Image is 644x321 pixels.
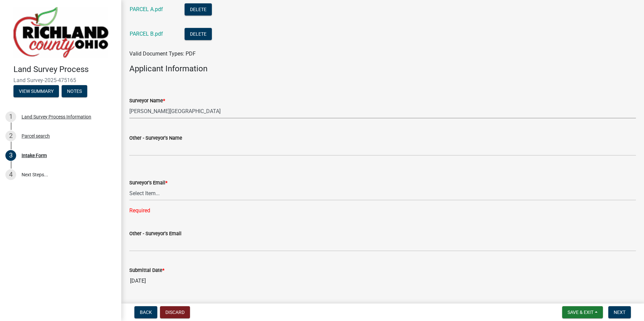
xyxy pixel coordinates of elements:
label: Other - Surveyor's Email [129,231,182,236]
div: 1 [5,111,16,122]
div: 2 [5,131,16,141]
a: PARCEL B.pdf [130,31,163,37]
h4: Applicant Information [129,64,636,74]
div: Land Survey Process Information [22,114,91,119]
wm-modal-confirm: Delete Document [185,7,212,13]
label: Surveyor Name [129,99,165,103]
button: Back [134,306,157,318]
h4: Land Survey Process [13,65,116,74]
a: PARCEL A.pdf [130,6,163,12]
img: Richland County, Ohio [13,7,108,58]
button: Notes [62,85,87,97]
button: Discard [160,306,190,318]
wm-modal-confirm: Notes [62,89,87,94]
label: Submittal Date [129,268,164,273]
label: Surveyor's Email [129,181,167,185]
div: Intake Form [22,153,47,158]
button: Delete [185,3,212,15]
span: Valid Document Types: PDF [129,50,196,57]
label: Other - Surveyor's Name [129,136,182,141]
span: Land Survey-2025-475165 [13,77,108,83]
wm-modal-confirm: Summary [13,89,59,94]
span: Save & Exit [568,310,593,315]
div: 4 [5,169,16,180]
div: Parcel search [22,134,50,138]
button: Delete [185,28,212,40]
button: View Summary [13,85,59,97]
button: Save & Exit [562,306,603,318]
div: 3 [5,150,16,161]
wm-modal-confirm: Delete Document [185,31,212,38]
span: Back [140,310,152,315]
button: Next [608,306,631,318]
span: Next [614,310,625,315]
div: Required [129,207,636,215]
